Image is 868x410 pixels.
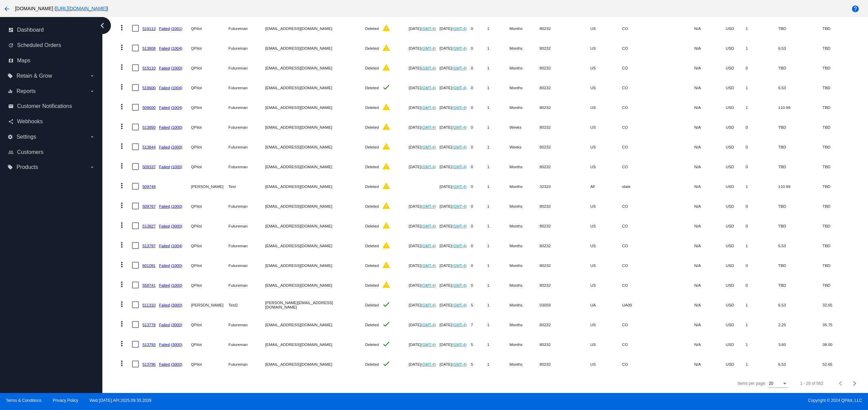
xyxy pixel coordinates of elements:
a: 519110 [142,66,156,70]
mat-cell: 80232 [540,18,591,38]
mat-cell: 1 [487,78,509,97]
a: (1004) [171,243,183,248]
i: email [8,104,14,109]
mat-icon: more_vert [118,63,126,71]
mat-cell: CO [622,97,650,117]
mat-cell: QPilot [191,196,229,216]
a: Failed [159,66,170,70]
span: Customer Notifications [17,103,72,109]
mat-cell: CO [622,236,650,255]
a: 519113 [142,26,156,31]
mat-cell: N/A [694,176,726,196]
mat-cell: 80232 [540,58,591,78]
mat-cell: [DATE] [439,157,471,176]
mat-cell: 1 [487,117,509,137]
mat-cell: [PERSON_NAME] [191,176,229,196]
mat-cell: 1 [487,157,509,176]
a: Failed [159,224,170,228]
mat-cell: Futureman [229,157,265,176]
a: (GMT-4) [421,26,436,31]
mat-icon: more_vert [118,162,126,170]
mat-cell: [EMAIL_ADDRESS][DOMAIN_NAME] [265,176,365,196]
mat-cell: TBD [823,58,861,78]
a: [URL][DOMAIN_NAME] [56,6,106,11]
mat-cell: Weeks [509,117,539,137]
mat-cell: Futureman [229,38,265,58]
mat-cell: Months [509,58,539,78]
mat-cell: N/A [694,97,726,117]
mat-cell: [DATE] [409,58,439,78]
a: (GMT-4) [452,164,467,169]
a: (GMT-4) [452,46,467,50]
mat-cell: Months [509,97,539,117]
mat-cell: 0 [746,216,778,236]
a: 513850 [142,125,156,129]
mat-cell: [DATE] [409,117,439,137]
a: (GMT-4) [421,105,436,110]
a: (GMT-4) [452,145,467,149]
mat-cell: N/A [694,255,726,275]
mat-cell: US [590,216,622,236]
mat-cell: state [622,176,650,196]
mat-cell: 80232 [540,236,591,255]
mat-cell: USD [726,78,746,97]
mat-cell: QPilot [191,137,229,157]
mat-cell: Futureman [229,216,265,236]
i: dashboard [8,27,14,33]
i: update [8,43,14,48]
mat-cell: Months [509,216,539,236]
mat-cell: TBD [823,157,861,176]
mat-cell: CO [622,255,650,275]
mat-cell: 0 [746,58,778,78]
mat-cell: [DATE] [409,38,439,58]
mat-cell: 1 [746,176,778,196]
a: (GMT-4) [421,85,436,90]
a: update Scheduled Orders [8,40,95,51]
mat-cell: Months [509,38,539,58]
a: (1004) [171,85,183,90]
mat-cell: CO [622,38,650,58]
mat-cell: 32323 [540,176,591,196]
mat-cell: [EMAIL_ADDRESS][DOMAIN_NAME] [265,78,365,97]
mat-cell: TBD [823,38,861,58]
a: (1001) [171,26,183,31]
a: (GMT-4) [421,125,436,129]
mat-cell: US [590,97,622,117]
a: (GMT-4) [421,224,436,228]
mat-cell: US [590,255,622,275]
a: (GMT-4) [452,204,467,208]
mat-cell: Months [509,157,539,176]
mat-cell: USD [726,216,746,236]
mat-cell: [DATE] [439,18,471,38]
a: map Maps [8,55,95,66]
a: (3000) [171,224,183,228]
a: 513827 [142,224,156,228]
i: map [8,58,14,63]
mat-cell: QPilot [191,255,229,275]
mat-cell: 80232 [540,196,591,216]
mat-cell: USD [726,255,746,275]
mat-icon: more_vert [118,122,126,130]
mat-cell: N/A [694,38,726,58]
mat-cell: N/A [694,137,726,157]
mat-cell: 1 [487,255,509,275]
a: (GMT-4) [421,66,436,70]
mat-cell: TBD [823,117,861,137]
a: (GMT-4) [421,204,436,208]
mat-cell: Futureman [229,18,265,38]
mat-cell: Futureman [229,137,265,157]
a: Failed [159,263,170,268]
mat-cell: 80232 [540,216,591,236]
mat-cell: 1 [487,236,509,255]
mat-cell: [EMAIL_ADDRESS][DOMAIN_NAME] [265,216,365,236]
mat-cell: [DATE] [439,137,471,157]
mat-cell: 1 [487,38,509,58]
mat-cell: Futureman [229,196,265,216]
mat-cell: CO [622,117,650,137]
mat-cell: US [590,137,622,157]
a: (GMT-4) [452,66,467,70]
mat-cell: 0 [746,117,778,137]
mat-icon: more_vert [118,43,126,51]
mat-cell: 0 [471,58,487,78]
mat-cell: TBD [823,78,861,97]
